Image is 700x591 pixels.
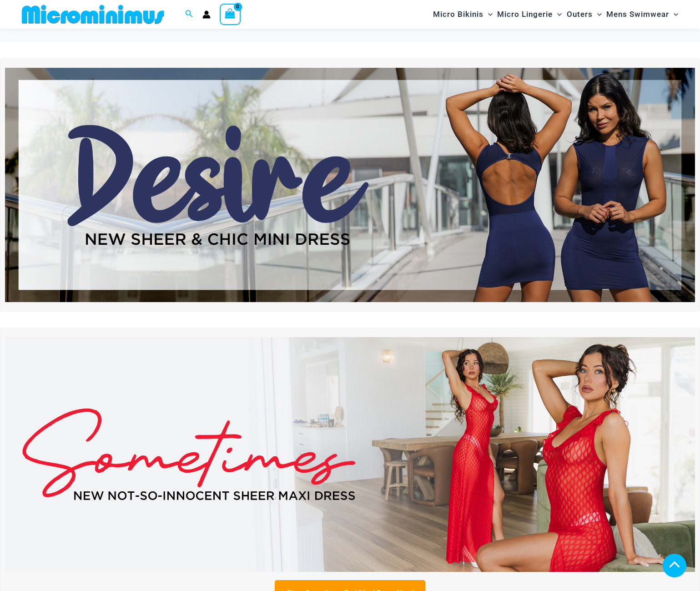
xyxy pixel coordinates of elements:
span: Menu Toggle [483,3,493,26]
span: Micro Bikinis [433,3,483,26]
nav: Site Navigation [429,1,682,27]
span: Outers [567,3,593,26]
span: Menu Toggle [669,3,678,26]
a: Mens SwimwearMenu ToggleMenu Toggle [604,3,680,26]
span: Menu Toggle [593,3,602,26]
a: Account icon link [202,10,211,19]
a: Search icon link [185,9,193,20]
img: MM SHOP LOGO FLAT [18,4,168,25]
a: OutersMenu ToggleMenu Toggle [564,3,604,26]
span: Menu Toggle [553,3,562,26]
img: Desire me Navy Dress [5,68,695,303]
span: Mens Swimwear [606,3,669,26]
a: View Shopping Cart, empty [220,4,241,25]
img: Sometimes Red Maxi Dress [5,337,695,572]
span: Micro Lingerie [497,3,553,26]
a: Micro LingerieMenu ToggleMenu Toggle [495,3,564,26]
a: Micro BikinisMenu ToggleMenu Toggle [431,3,495,26]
